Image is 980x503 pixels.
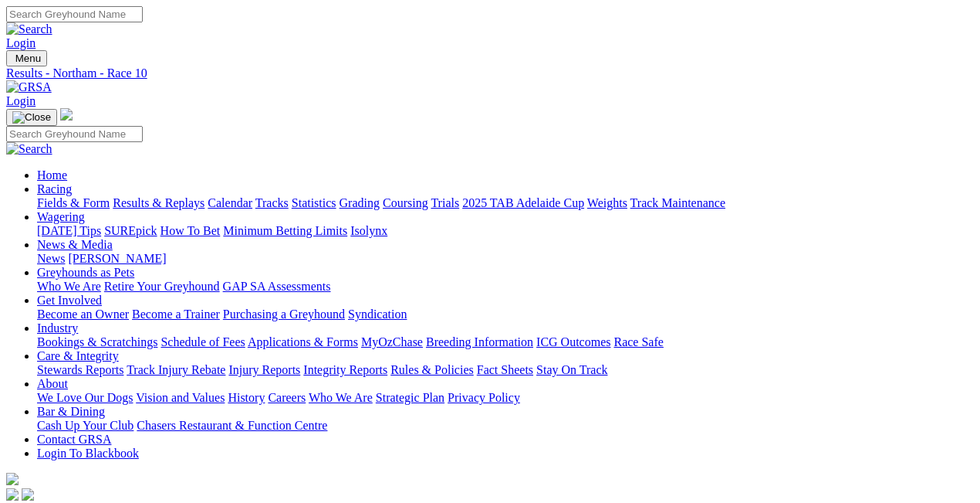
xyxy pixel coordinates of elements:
[37,391,133,404] a: We Love Our Dogs
[37,363,123,376] a: Stewards Reports
[37,377,68,390] a: About
[37,335,157,348] a: Bookings & Scratchings
[104,224,157,237] a: SUREpick
[390,363,474,376] a: Rules & Policies
[37,196,974,210] div: Racing
[161,224,221,237] a: How To Bet
[223,308,345,321] a: Purchasing a Greyhound
[376,391,444,404] a: Strategic Plan
[6,50,47,66] button: Toggle navigation
[630,196,725,209] a: Track Maintenance
[113,196,204,209] a: Results & Replays
[477,363,533,376] a: Fact Sheets
[6,109,57,126] button: Toggle navigation
[132,308,220,321] a: Become a Trainer
[68,252,166,265] a: [PERSON_NAME]
[268,391,306,404] a: Careers
[37,280,101,293] a: Who We Are
[37,294,102,307] a: Get Involved
[104,280,220,293] a: Retire Your Greyhound
[37,224,974,238] div: Wagering
[6,66,974,80] a: Results - Northam - Race 10
[60,108,73,121] img: logo-grsa-white.png
[137,419,327,432] a: Chasers Restaurant & Function Centre
[223,224,347,237] a: Minimum Betting Limits
[383,196,428,209] a: Coursing
[37,391,974,405] div: About
[431,196,459,209] a: Trials
[37,252,65,265] a: News
[587,196,627,209] a: Weights
[248,335,358,348] a: Applications & Forms
[6,473,19,485] img: logo-grsa-white.png
[127,363,225,376] a: Track Injury Rebate
[309,391,373,404] a: Who We Are
[340,196,380,209] a: Grading
[6,488,19,501] img: facebook.svg
[37,280,974,294] div: Greyhounds as Pets
[208,196,252,209] a: Calendar
[37,335,974,349] div: Industry
[37,419,974,433] div: Bar & Dining
[12,111,51,124] img: Close
[223,280,331,293] a: GAP SA Assessments
[161,335,245,348] a: Schedule of Fees
[448,391,520,404] a: Privacy Policy
[348,308,407,321] a: Syndication
[37,447,139,460] a: Login To Blackbook
[37,349,119,362] a: Care & Integrity
[22,488,34,501] img: twitter.svg
[37,321,78,335] a: Industry
[426,335,533,348] a: Breeding Information
[6,126,143,142] input: Search
[37,419,133,432] a: Cash Up Your Club
[6,36,35,49] a: Login
[350,224,387,237] a: Isolynx
[37,168,67,182] a: Home
[6,142,52,156] img: Search
[292,196,336,209] a: Statistics
[37,196,110,209] a: Fields & Form
[536,363,607,376] a: Stay On Track
[6,22,52,36] img: Search
[228,391,265,404] a: History
[613,335,663,348] a: Race Safe
[37,266,134,279] a: Greyhounds as Pets
[37,433,111,446] a: Contact GRSA
[6,94,35,107] a: Login
[536,335,610,348] a: ICG Outcomes
[228,363,300,376] a: Injury Reports
[15,53,41,64] span: Menu
[37,182,72,195] a: Racing
[37,238,113,251] a: News & Media
[136,391,225,404] a: Vision and Values
[6,80,52,94] img: GRSA
[37,308,974,321] div: Get Involved
[37,252,974,266] div: News & Media
[6,6,143,22] input: Search
[37,210,85,223] a: Wagering
[37,363,974,377] div: Care & Integrity
[37,405,105,418] a: Bar & Dining
[361,335,423,348] a: MyOzChase
[255,196,289,209] a: Tracks
[303,363,387,376] a: Integrity Reports
[462,196,584,209] a: 2025 TAB Adelaide Cup
[37,308,129,321] a: Become an Owner
[37,224,101,237] a: [DATE] Tips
